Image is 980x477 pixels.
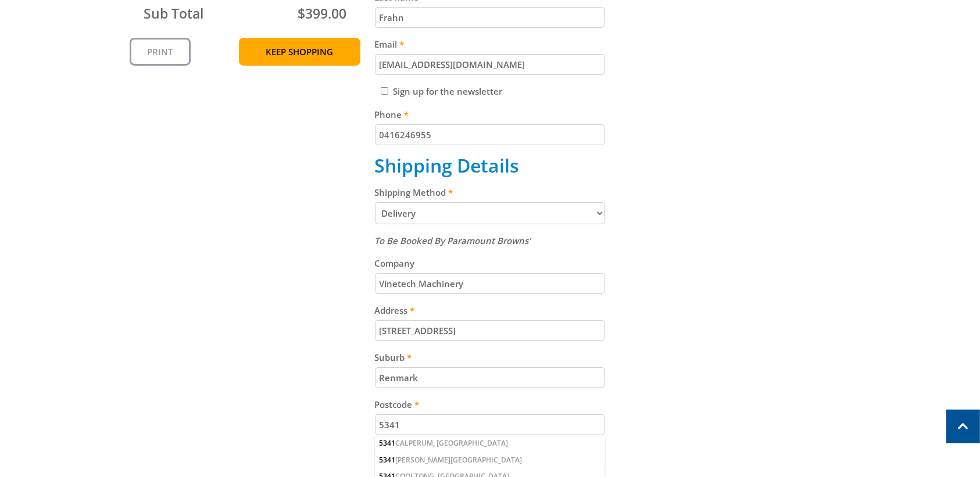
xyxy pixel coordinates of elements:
[144,4,203,23] span: Sub Total
[239,38,360,66] a: Keep Shopping
[375,367,606,388] input: Please enter your suburb.
[375,435,606,451] div: CALPERUM, [GEOGRAPHIC_DATA]
[375,202,606,224] select: Please select a shipping method.
[375,37,606,51] label: Email
[375,256,606,270] label: Company
[375,54,606,75] input: Please enter your email address.
[375,414,606,435] input: Please enter your postcode.
[375,185,606,199] label: Shipping Method
[375,107,606,121] label: Phone
[375,124,606,145] input: Please enter your telephone number.
[380,455,396,465] span: 5341
[380,438,396,448] span: 5341
[394,85,503,97] label: Sign up for the newsletter
[375,452,606,468] div: [PERSON_NAME][GEOGRAPHIC_DATA]
[375,7,606,28] input: Please enter your last name.
[375,155,606,177] h2: Shipping Details
[375,303,606,317] label: Address
[298,4,346,23] span: $399.00
[130,38,191,66] a: Print
[375,235,531,246] em: To Be Booked By Paramount Browns'
[375,320,606,341] input: Please enter your address.
[375,350,606,364] label: Suburb
[375,397,606,411] label: Postcode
